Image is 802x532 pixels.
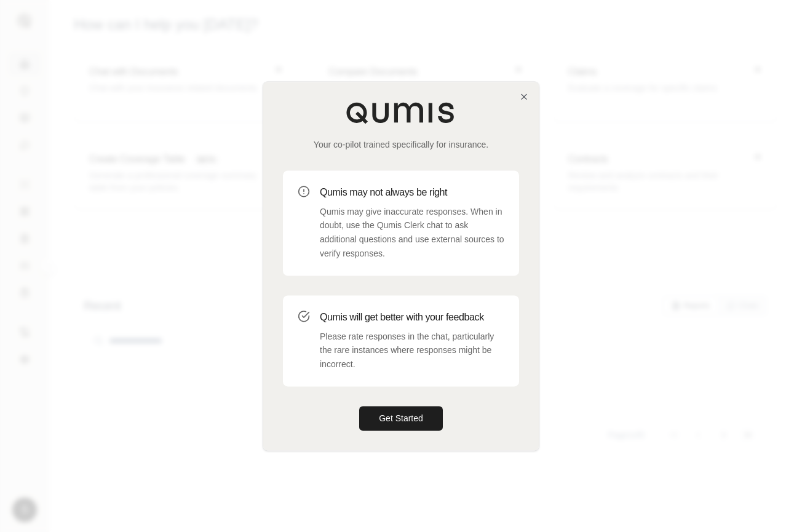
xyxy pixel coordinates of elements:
[320,185,504,200] h3: Qumis may not always be right
[320,330,504,371] p: Please rate responses in the chat, particularly the rare instances where responses might be incor...
[320,205,504,261] p: Qumis may give inaccurate responses. When in doubt, use the Qumis Clerk chat to ask additional qu...
[320,310,504,325] h3: Qumis will get better with your feedback
[346,101,456,124] img: Qumis Logo
[359,406,443,431] button: Get Started
[283,138,519,151] p: Your co-pilot trained specifically for insurance.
